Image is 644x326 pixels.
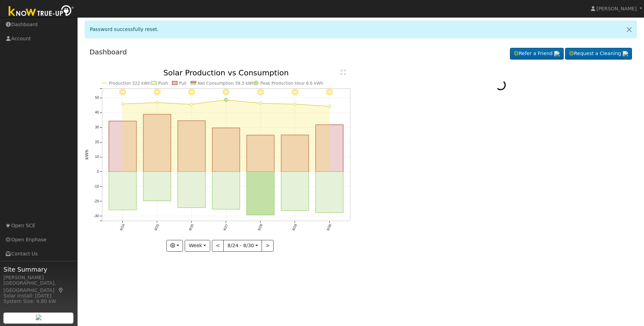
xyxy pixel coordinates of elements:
a: Dashboard [90,48,127,56]
img: Know True-Up [5,4,78,19]
img: retrieve [623,51,628,56]
div: System Size: 9.80 kW [3,298,74,305]
a: Close [622,21,636,38]
div: [PERSON_NAME] [3,274,74,281]
div: Password successfully reset. [85,21,637,38]
span: Site Summary [3,265,74,274]
span: [PERSON_NAME] [596,6,637,11]
img: retrieve [36,315,41,320]
img: retrieve [554,51,560,56]
a: Request a Cleaning [565,48,632,60]
a: Refer a Friend [510,48,564,60]
a: Map [58,287,64,293]
div: Solar Install: [DATE] [3,292,74,299]
div: [GEOGRAPHIC_DATA], [GEOGRAPHIC_DATA] [3,280,74,294]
